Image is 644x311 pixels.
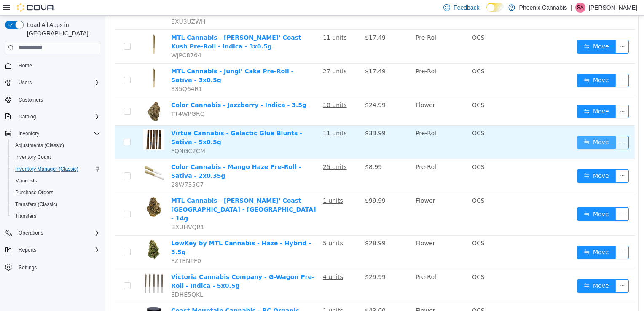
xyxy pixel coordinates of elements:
button: icon: swapMove [472,120,510,134]
span: $8.99 [260,148,276,155]
td: Pre-Roll [307,144,363,177]
span: Users [19,79,32,86]
button: icon: ellipsis [510,154,523,167]
span: WJPC8764 [66,36,96,43]
button: icon: ellipsis [510,192,523,205]
td: Flower [307,177,363,220]
span: Home [19,62,32,69]
span: Feedback [453,3,479,12]
button: Purchase Orders [8,187,104,198]
td: Pre-Roll [307,254,363,287]
span: $17.49 [260,52,280,59]
span: OCS [367,292,379,298]
span: Transfers (Classic) [15,201,57,208]
span: $29.99 [260,258,280,265]
button: Customers [2,94,104,106]
span: Load All Apps in [GEOGRAPHIC_DATA] [24,21,100,38]
span: Inventory Manager (Classic) [12,164,100,174]
span: OCS [367,114,379,121]
span: Transfers (Classic) [12,199,100,209]
button: Operations [15,228,47,238]
button: Catalog [2,111,104,123]
span: Inventory [15,129,100,139]
u: 10 units [217,86,241,93]
p: | [570,3,572,13]
span: Reports [15,245,100,255]
span: Home [15,60,100,71]
span: FQNGC2CM [66,132,100,139]
u: 25 units [217,148,241,155]
span: OCS [367,19,379,25]
span: Catalog [19,113,36,120]
span: SA [577,3,584,13]
u: 5 units [217,224,238,231]
button: icon: swapMove [472,264,510,277]
a: LowKey by MTL Cannabis - Haze - Hybrid - 3.5g [66,224,206,240]
span: Operations [15,228,100,238]
span: Adjustments (Classic) [15,142,64,149]
img: Cova [17,3,55,12]
span: OCS [367,52,379,59]
span: Adjustments (Classic) [12,140,100,150]
td: Flower [307,220,363,254]
p: [PERSON_NAME] [589,3,637,13]
button: Adjustments (Classic) [8,139,104,151]
span: OCS [367,86,379,93]
span: Dark Mode [486,12,487,12]
button: icon: ellipsis [510,58,523,72]
img: Color Cannabis - Mango Haze Pre-Roll - Sativa - 2x0.35g hero shot [38,147,59,168]
span: Settings [15,262,100,272]
span: EDHE5QKL [66,276,98,282]
img: Virtue Cannabis - Galactic Glue Blunts - Sativa - 5x0.5g hero shot [38,113,59,134]
a: MTL Cannabis - Jungl' Cake Pre-Roll - Sativa - 3x0.5g [66,52,188,68]
a: Purchase Orders [12,188,57,198]
span: Settings [19,264,37,271]
img: LowKey by MTL Cannabis - Haze - Hybrid - 3.5g hero shot [38,223,59,244]
nav: Complex example [5,56,100,295]
span: Manifests [15,177,37,184]
button: icon: swapMove [472,89,510,102]
span: $28.99 [260,224,280,231]
button: icon: ellipsis [510,230,523,244]
span: Customers [19,97,43,103]
a: MTL Cannabis - [PERSON_NAME]' Coast Kush Pre-Roll - Indica - 3x0.5g [66,19,196,34]
a: Color Cannabis - Mango Haze Pre-Roll - Sativa - 2x0.35g [66,148,196,164]
img: Victoria Cannabis Company - G-Wagon Pre-Roll - Indica - 5x0.5g hero shot [38,257,59,278]
span: Inventory Count [12,152,100,162]
span: $99.99 [260,182,280,188]
input: Dark Mode [486,3,504,12]
a: Color Cannabis - Jazzberry - Indica - 3.5g [66,86,201,93]
button: icon: swapMove [472,58,510,72]
span: Reports [19,247,36,253]
button: icon: swapMove [472,154,510,167]
u: 11 units [217,114,241,121]
button: icon: ellipsis [510,264,523,277]
button: Transfers (Classic) [8,198,104,210]
button: icon: swapMove [472,230,510,244]
u: 1 units [217,182,238,188]
span: OCS [367,148,379,155]
span: TT4WPGRQ [66,95,99,102]
span: $17.49 [260,19,280,25]
span: OCS [367,224,379,231]
td: Pre-Roll [307,110,363,144]
span: Manifests [12,176,100,186]
span: Purchase Orders [15,189,54,196]
a: Coast Mountain Cannabis - BC Organic Dancehall - Sativa - 3.5g [66,292,193,307]
span: Purchase Orders [12,188,100,198]
td: Flower [307,82,363,110]
a: Transfers (Classic) [12,199,61,209]
span: Customers [15,94,100,105]
u: 4 units [217,258,238,265]
span: Inventory Manager (Classic) [15,166,78,172]
div: Sam Abdallah [575,3,585,13]
a: Settings [15,263,40,273]
a: Manifests [12,176,40,186]
span: Transfers [15,213,36,220]
span: $33.99 [260,114,280,121]
button: Inventory Manager (Classic) [8,163,104,175]
span: OCS [367,258,379,265]
span: Operations [19,230,43,236]
button: Manifests [8,175,104,187]
span: 835Q64R1 [66,70,97,77]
